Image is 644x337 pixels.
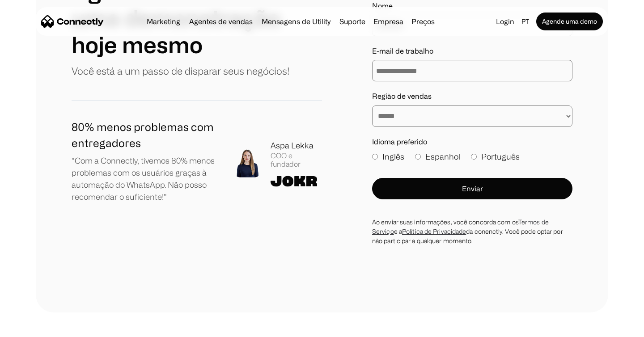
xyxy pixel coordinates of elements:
a: Agentes de vendas [186,18,256,25]
a: home [41,15,104,28]
h1: 80% menos problemas com entregadores [72,119,219,151]
div: Empresa [373,15,403,28]
div: Ao enviar suas informações, você concorda com os e a da conenctly. Você pode optar por não partic... [372,217,572,245]
label: Inglês [372,151,404,163]
div: Aspa Lekka [271,139,322,152]
p: Você está a um passo de disparar seus negócios! [72,63,289,78]
div: COO e fundador [271,152,322,168]
input: Inglês [372,154,378,160]
label: Português [471,151,520,163]
button: Enviar [372,178,572,199]
aside: Language selected: Português (Brasil) [9,320,54,334]
input: Português [471,154,477,160]
label: Espanhol [415,151,460,163]
a: Login [492,15,518,28]
input: Espanhol [415,154,421,160]
a: Termos de Serviço [372,219,549,235]
a: Agende uma demo [536,13,603,30]
a: Marketing [143,18,184,25]
div: pt [521,15,529,28]
a: Preços [408,18,438,25]
a: Mensagens de Utility [258,18,334,25]
label: E-mail de trabalho [372,47,572,55]
p: "Com a Connectly, tivemos 80% menos problemas com os usuários graças à automação do WhatsApp. Não... [72,155,219,203]
label: Região de vendas [372,92,572,101]
ul: Language list [18,321,54,334]
div: Empresa [371,15,406,28]
label: Idioma preferido [372,138,572,146]
div: pt [518,15,534,28]
a: Suporte [336,18,369,25]
a: Política de Privacidade [402,228,466,235]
